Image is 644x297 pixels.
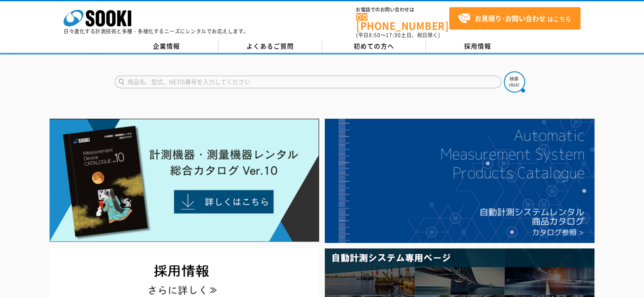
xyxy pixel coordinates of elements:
[356,13,449,30] a: [PHONE_NUMBER]
[50,119,319,242] img: Catalog Ver10
[64,29,249,34] p: 日々進化する計測技術と多種・多様化するニーズにレンタルでお応えします。
[386,31,401,39] span: 17:30
[504,71,525,93] img: btn_search.png
[475,13,546,23] strong: お見積り･お問い合わせ
[325,119,594,243] img: 自動計測システムカタログ
[449,7,580,30] a: お見積り･お問い合わせはこちら
[356,7,449,12] span: お電話でのお問い合わせは
[322,40,426,53] a: 初めての方へ
[218,40,322,53] a: よくあるご質問
[426,40,530,53] a: 採用情報
[356,31,440,39] span: (平日 ～ 土日、祝日除く)
[115,40,218,53] a: 企業情報
[369,31,381,39] span: 8:50
[354,41,394,51] span: 初めての方へ
[115,76,501,88] input: 商品名、型式、NETIS番号を入力してください
[458,12,571,25] span: はこちら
